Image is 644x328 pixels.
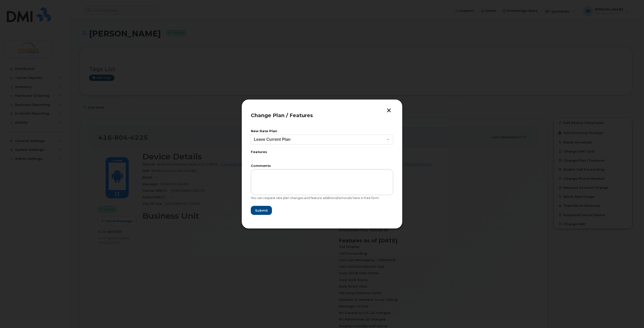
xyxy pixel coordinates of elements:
label: Features [251,151,393,154]
label: New Rate Plan [251,130,393,133]
span: Submit [255,208,268,213]
button: Submit [251,206,272,215]
div: You can request rate plan changes and feature additions/removals here in free form [251,196,393,200]
span: Change Plan / Features [251,112,313,118]
label: Comments [251,164,393,168]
